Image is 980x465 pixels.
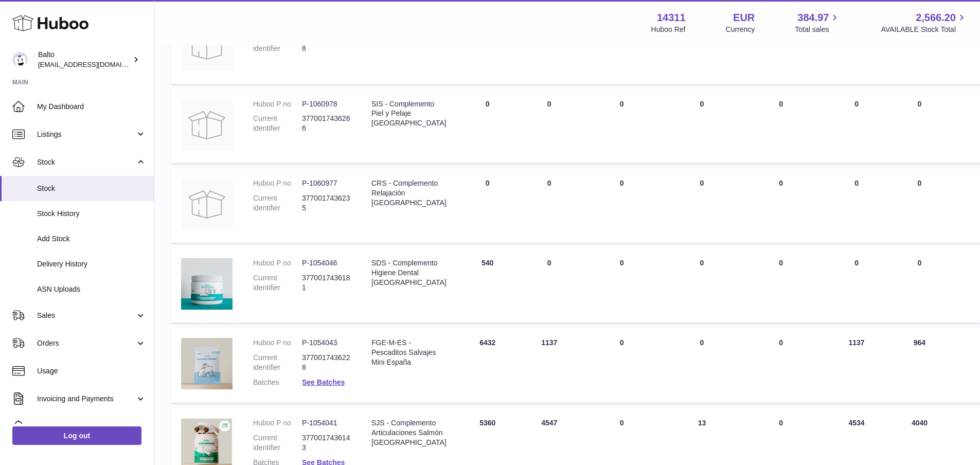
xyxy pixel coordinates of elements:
[580,248,664,323] td: 0
[371,258,447,288] div: SDS - Complemento Higiene Dental [GEOGRAPHIC_DATA]
[253,258,302,268] dt: Huboo P no
[12,426,141,445] a: Log out
[779,259,783,267] span: 0
[892,9,948,84] td: 0
[181,99,233,151] img: product image
[580,328,664,403] td: 0
[302,338,351,348] dd: P-1054043
[779,100,783,108] span: 0
[253,378,302,387] dt: Batches
[302,193,351,213] dd: 3770017436235
[881,11,968,34] a: 2,566.20 AVAILABLE Stock Total
[371,418,447,448] div: SJS - Complemento Articulaciones Salmón [GEOGRAPHIC_DATA]
[457,328,519,403] td: 6432
[253,433,302,453] dt: Current identifier
[37,184,146,193] span: Stock
[519,328,580,403] td: 1137
[37,284,146,294] span: ASN Uploads
[302,378,345,386] a: See Batches
[822,328,892,403] td: 1137
[797,11,829,25] span: 384.97
[253,114,302,133] dt: Current identifier
[37,338,135,348] span: Orders
[371,178,447,208] div: CRS - Complemento Relajación [GEOGRAPHIC_DATA]
[253,353,302,372] dt: Current identifier
[892,168,948,243] td: 0
[663,328,740,403] td: 0
[822,248,892,323] td: 0
[795,25,841,34] span: Total sales
[795,11,841,34] a: 384.97 Total sales
[38,50,131,69] div: Balto
[302,433,351,453] dd: 3770017436143
[580,9,664,84] td: 0
[253,99,302,109] dt: Huboo P no
[519,89,580,164] td: 0
[663,9,740,84] td: 0
[663,89,740,164] td: 0
[457,9,519,84] td: 0
[726,25,755,34] div: Currency
[37,102,146,112] span: My Dashboard
[916,11,956,25] span: 2,566.20
[519,9,580,84] td: 0
[457,168,519,243] td: 0
[733,11,755,25] strong: EUR
[371,338,447,367] div: FGE-M-ES - Pescaditos Salvajes Mini España
[38,60,151,68] span: [EMAIL_ADDRESS][DOMAIN_NAME]
[651,25,686,34] div: Huboo Ref
[37,259,146,269] span: Delivery History
[37,394,135,404] span: Invoicing and Payments
[302,353,351,372] dd: 3770017436228
[37,209,146,219] span: Stock History
[253,178,302,188] dt: Huboo P no
[302,273,351,293] dd: 3770017436181
[253,418,302,428] dt: Huboo P no
[457,89,519,164] td: 0
[302,178,351,188] dd: P-1060977
[253,273,302,293] dt: Current identifier
[37,234,146,244] span: Add Stock
[253,193,302,213] dt: Current identifier
[457,248,519,323] td: 540
[253,338,302,348] dt: Huboo P no
[822,168,892,243] td: 0
[371,99,447,129] div: SIS - Complemento Piel y Pelaje [GEOGRAPHIC_DATA]
[657,11,686,25] strong: 14311
[892,89,948,164] td: 0
[519,168,580,243] td: 0
[37,311,135,320] span: Sales
[181,258,233,310] img: product image
[779,179,783,187] span: 0
[37,157,135,167] span: Stock
[302,418,351,428] dd: P-1054041
[663,248,740,323] td: 0
[37,422,146,432] span: Cases
[519,248,580,323] td: 0
[37,366,146,376] span: Usage
[302,114,351,133] dd: 3770017436266
[663,168,740,243] td: 0
[892,248,948,323] td: 0
[892,328,948,403] td: 964
[12,52,28,67] img: ops@balto.fr
[181,178,233,230] img: product image
[779,338,783,347] span: 0
[580,168,664,243] td: 0
[822,9,892,84] td: 0
[302,99,351,109] dd: P-1060978
[822,89,892,164] td: 0
[580,89,664,164] td: 0
[881,25,968,34] span: AVAILABLE Stock Total
[181,338,233,389] img: product image
[37,130,135,139] span: Listings
[302,258,351,268] dd: P-1054046
[779,419,783,427] span: 0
